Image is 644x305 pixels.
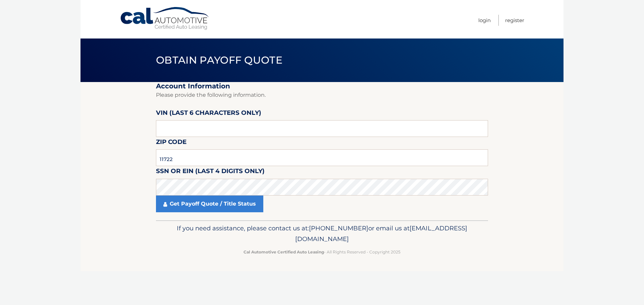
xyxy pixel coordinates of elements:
strong: Cal Automotive Certified Auto Leasing [244,249,324,254]
h2: Account Information [156,82,488,90]
p: Please provide the following information. [156,90,488,100]
a: Get Payoff Quote / Title Status [156,196,263,212]
a: Cal Automotive [120,7,210,30]
p: If you need assistance, please contact us at: or email us at [160,223,484,244]
a: Login [478,15,491,26]
p: - All Rights Reserved - Copyright 2025 [160,248,484,255]
label: VIN (last 6 characters only) [156,108,261,120]
label: SSN or EIN (last 4 digits only) [156,166,265,178]
span: Obtain Payoff Quote [156,54,282,66]
span: [PHONE_NUMBER] [309,224,368,232]
label: Zip Code [156,137,186,149]
a: Register [505,15,524,26]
